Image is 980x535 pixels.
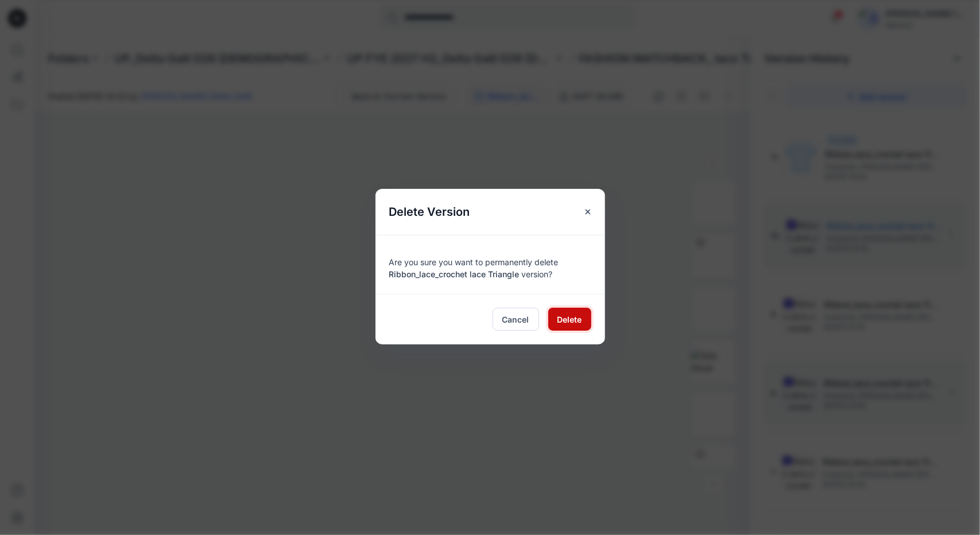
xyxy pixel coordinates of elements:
[389,249,591,280] div: Are you sure you want to permanently delete version?
[557,313,582,325] span: Delete
[389,269,520,279] span: Ribbon_lace_crochet lace Triangle
[493,308,539,331] button: Cancel
[502,313,529,325] span: Cancel
[375,189,484,235] h5: Delete Version
[578,201,598,222] button: Close
[548,308,591,331] button: Delete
